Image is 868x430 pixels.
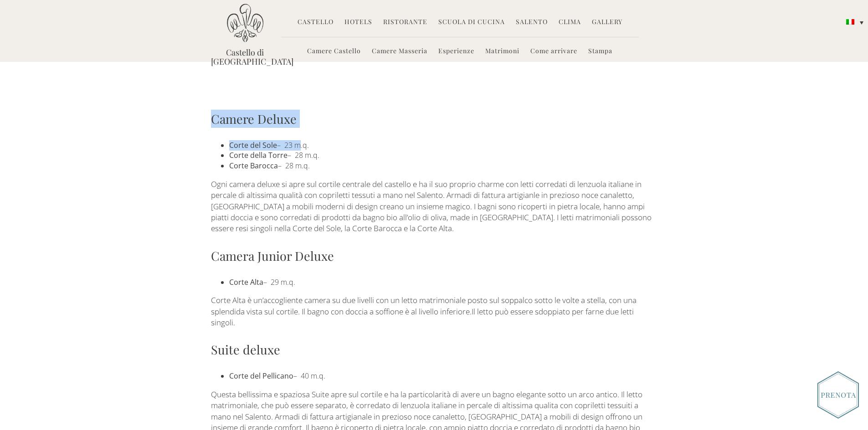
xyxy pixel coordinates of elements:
[229,371,293,381] strong: Corte del Pellicano
[372,46,427,57] a: Camere Masseria
[592,17,622,28] a: Gallery
[298,17,334,28] a: Castello
[383,17,427,28] a: Ristorante
[307,46,361,57] a: Camere Castello
[229,371,657,381] li: – 40 m.q.
[229,277,657,288] li: – 29 m.q.
[229,161,278,171] strong: Corte Barocca
[485,46,519,57] a: Matrimoni
[229,150,288,160] strong: Corte della Torre
[211,110,657,128] h3: Camere Deluxe
[438,46,474,57] a: Esperienze
[211,295,637,316] span: Corte Alta è un’accogliente camera su due livelli con un letto matrimoniale posto sul soppalco so...
[211,179,657,234] p: Ogni camera deluxe si apre sul cortile centrale del castello e ha il suo proprio charme con letti...
[588,46,612,57] a: Stampa
[530,46,577,57] a: Come arrivare
[302,306,472,317] span: Il bagno con doccia a soffione è al livello inferiore.
[211,295,637,328] span: Il letto può essere sdoppiato per farne due letti singoli
[559,17,581,28] a: Clima
[438,17,505,28] a: Scuola di Cucina
[211,48,279,66] a: Castello di [GEOGRAPHIC_DATA]
[846,19,854,25] img: Italiano
[229,277,263,287] strong: Corte Alta
[229,150,657,161] li: – 28 m.q.
[229,140,657,151] li: – 23 m.q.
[227,4,263,42] img: Castello di Ugento
[344,17,372,28] a: Hotels
[229,140,277,150] strong: Corte del Sole
[211,340,657,359] h3: Suite deluxe
[516,17,548,28] a: Salento
[211,247,657,265] h3: Camera Junior Deluxe
[817,371,859,419] img: Book_Button_Italian.png
[233,317,235,328] span: .
[229,161,657,171] li: – 28 m.q.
